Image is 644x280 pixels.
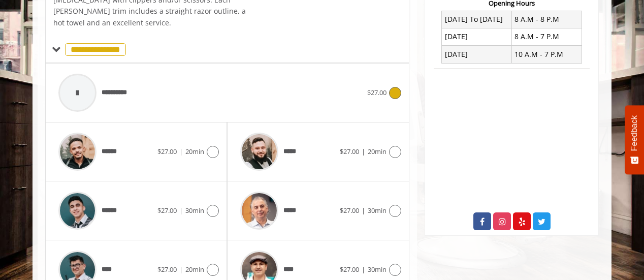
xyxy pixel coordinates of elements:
span: | [362,206,365,215]
span: $27.00 [157,147,177,156]
span: $27.00 [367,88,387,97]
span: 20min [185,147,204,156]
td: [DATE] [442,28,512,45]
td: 10 A.M - 7 P.M [511,46,582,63]
td: [DATE] [442,46,512,63]
td: 8 A.M - 8 P.M [511,11,582,28]
span: 20min [368,147,387,156]
span: 20min [185,265,204,274]
span: 30min [368,265,387,274]
td: 8 A.M - 7 P.M [511,28,582,45]
span: | [362,265,365,274]
span: $27.00 [340,265,359,274]
span: $27.00 [157,206,177,215]
button: Feedback - Show survey [625,105,644,174]
span: 30min [185,206,204,215]
span: 30min [368,206,387,215]
span: | [179,206,183,215]
span: Feedback [630,115,639,151]
td: [DATE] To [DATE] [442,11,512,28]
span: $27.00 [157,265,177,274]
span: | [362,147,365,156]
span: $27.00 [340,147,359,156]
span: $27.00 [340,206,359,215]
span: | [179,147,183,156]
span: | [179,265,183,274]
